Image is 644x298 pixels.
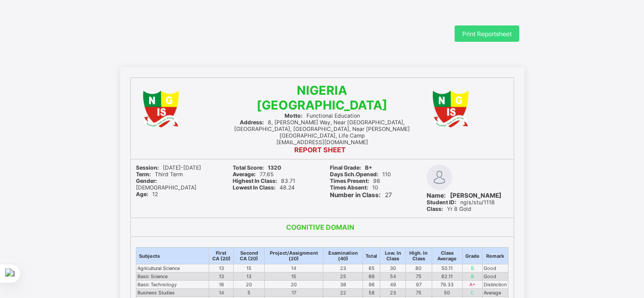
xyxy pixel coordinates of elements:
[136,248,209,264] th: Subjects
[482,289,508,297] td: Average
[136,171,151,178] b: Term:
[136,171,183,178] span: Third Term
[432,248,462,264] th: Class Average
[462,264,482,273] td: B
[265,264,323,273] td: 14
[330,178,369,184] b: Times Present:
[233,165,281,171] span: 1320
[233,281,265,289] td: 20
[323,273,363,281] td: 25
[406,264,432,273] td: 80
[330,191,381,199] b: Number in Class:
[330,184,368,191] b: Times Absent:
[286,223,354,231] b: COGNITIVE DOMAIN
[427,206,443,212] b: Class:
[209,281,234,289] td: 18
[234,119,410,139] span: 8, [PERSON_NAME] Way, Near [GEOGRAPHIC_DATA], [GEOGRAPHIC_DATA], [GEOGRAPHIC_DATA], Near [PERSON_...
[136,191,158,198] span: 12
[406,248,432,264] th: High. In Class
[233,248,265,264] th: Second CA (20)
[380,281,406,289] td: 49
[462,273,482,281] td: B
[233,165,264,171] b: Total Score:
[257,83,387,113] span: NIGERIA [GEOGRAPHIC_DATA]
[233,184,275,191] b: Lowest In Class:
[136,165,201,171] span: [DATE]-[DATE]
[363,264,380,273] td: 65
[330,165,372,171] span: B+
[406,281,432,289] td: 97
[323,281,363,289] td: 38
[265,273,323,281] td: 15
[233,171,273,178] span: 77.65
[136,281,209,289] td: Basic Technology
[363,281,380,289] td: 96
[330,171,378,178] b: Days Sch.Opened:
[330,171,391,178] span: 110
[427,206,471,212] span: Yr 8 Gold
[363,248,380,264] th: Total
[482,264,508,273] td: Good
[265,248,323,264] th: Project/Assignment (20)
[427,192,446,199] b: Name:
[233,264,265,273] td: 15
[482,281,508,289] td: Distinction
[462,289,482,297] td: C
[462,30,512,38] span: Print Reportsheet
[233,171,256,178] b: Average:
[380,273,406,281] td: 54
[233,273,265,281] td: 13
[136,264,209,273] td: Agricultural Science
[233,178,295,184] span: 83.71
[240,119,264,126] b: Address:
[330,178,380,184] span: 98
[285,113,302,119] b: Motto:
[136,165,159,171] b: Session:
[380,264,406,273] td: 30
[330,165,361,171] b: Final Grade:
[209,273,234,281] td: 13
[432,273,462,281] td: 62.11
[427,199,495,206] span: ngis/stu/1118
[136,191,148,198] b: Age:
[380,248,406,264] th: Low. In Class
[265,289,323,297] td: 17
[323,264,363,273] td: 23
[482,248,508,264] th: Remark
[462,248,482,264] th: Grade
[380,289,406,297] td: 23
[233,184,295,191] span: 48.24
[427,199,456,206] b: Student ID:
[406,273,432,281] td: 75
[233,289,265,297] td: 5
[482,273,508,281] td: Good
[209,248,234,264] th: First CA (20)
[432,281,462,289] td: 79.33
[136,178,157,184] b: Gender:
[285,113,360,119] span: Functional Education
[406,289,432,297] td: 75
[136,178,197,191] span: [DEMOGRAPHIC_DATA]
[462,281,482,289] td: A+
[323,248,363,264] th: Examination (40)
[363,289,380,297] td: 58
[209,289,234,297] td: 14
[276,139,368,146] span: [EMAIL_ADDRESS][DOMAIN_NAME]
[265,281,323,289] td: 20
[136,273,209,281] td: Basic Science
[323,289,363,297] td: 22
[330,184,378,191] span: 10
[363,273,380,281] td: 66
[330,191,392,199] span: 27
[294,146,346,154] b: REPORT SHEET
[136,289,209,297] td: Business Studies
[432,264,462,273] td: 50.11
[233,178,277,184] b: Highest In Class:
[427,192,501,199] span: [PERSON_NAME]
[209,264,234,273] td: 13
[432,289,462,297] td: 50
